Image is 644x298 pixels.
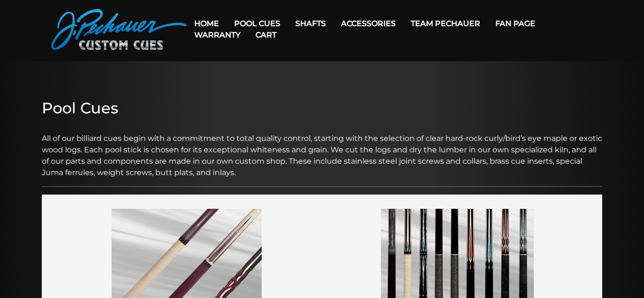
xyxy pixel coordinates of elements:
[248,23,284,47] a: Cart
[488,11,543,36] a: Fan Page
[227,11,288,36] a: Pool Cues
[42,121,602,178] p: All of our billiard cues begin with a commitment to total quality control, starting with the sele...
[187,23,248,47] a: Warranty
[288,11,333,36] a: Shafts
[51,9,187,50] img: Pechauer Custom Cues
[403,11,488,36] a: Team Pechauer
[42,99,602,117] h2: Pool Cues
[333,11,403,36] a: Accessories
[187,11,227,36] a: Home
